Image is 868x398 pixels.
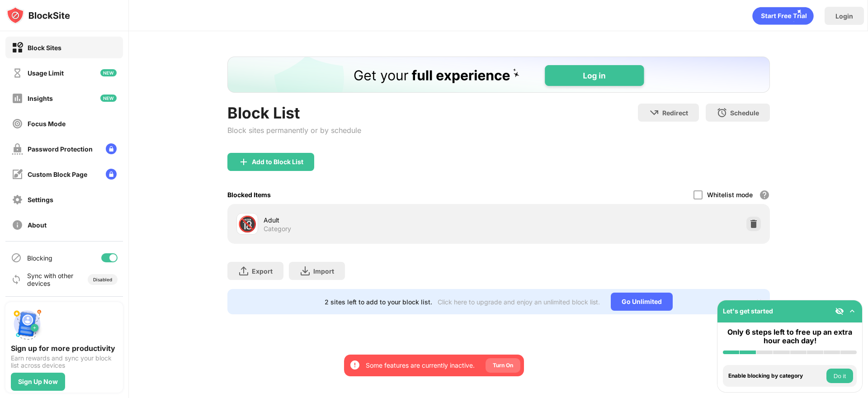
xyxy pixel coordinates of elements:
img: push-signup.svg [11,308,43,340]
div: Blocking [27,254,52,262]
div: Disabled [93,277,112,282]
div: Go Unlimited [611,293,673,311]
div: Focus Mode [28,120,66,128]
img: logo-blocksite.svg [6,6,70,24]
iframe: Banner [227,57,770,93]
img: lock-menu.svg [106,143,117,154]
div: Only 6 steps left to free up an extra hour each day! [723,328,857,345]
div: Let's get started [723,307,773,315]
div: Whitelist mode [707,191,753,199]
img: settings-off.svg [12,194,23,205]
img: new-icon.svg [100,69,117,76]
img: error-circle-white.svg [349,360,360,370]
div: Sign up for more productivity [11,344,118,353]
img: new-icon.svg [100,95,117,102]
div: 2 sites left to add to your block list. [325,298,432,306]
div: Sync with other devices [27,272,74,287]
div: Custom Block Page [28,171,87,178]
div: Password Protection [28,145,93,153]
div: Import [313,267,334,275]
div: Turn On [493,361,513,370]
div: Login [835,12,853,20]
div: Block sites permanently or by schedule [227,126,361,135]
div: Block List [227,104,361,122]
div: animation [752,7,814,25]
div: Click here to upgrade and enjoy an unlimited block list. [438,298,600,306]
img: lock-menu.svg [106,169,117,180]
div: Export [252,267,273,275]
div: Sign Up Now [18,378,58,385]
div: About [28,221,47,229]
img: x-button.svg [755,298,763,305]
div: Insights [28,95,53,102]
div: Settings [28,196,53,204]
div: Adult [264,215,499,225]
div: Schedule [730,109,759,117]
div: Redirect [662,109,688,117]
div: Earn rewards and sync your block list across devices [11,355,118,369]
img: omni-setup-toggle.svg [848,307,857,316]
div: Category [264,225,291,233]
img: insights-off.svg [12,93,23,104]
div: Some features are currently inactive. [366,361,475,370]
img: customize-block-page-off.svg [12,169,23,180]
div: 🔞 [238,215,257,233]
img: blocking-icon.svg [11,252,22,263]
img: about-off.svg [12,219,23,231]
img: sync-icon.svg [11,274,22,285]
img: password-protection-off.svg [12,143,23,155]
div: Blocked Items [227,191,271,199]
div: Usage Limit [28,69,64,77]
div: Enable blocking by category [728,373,824,379]
button: Do it [826,369,853,383]
img: focus-off.svg [12,118,23,129]
div: Add to Block List [252,158,303,166]
img: time-usage-off.svg [12,67,23,79]
div: Block Sites [28,44,61,52]
img: eye-not-visible.svg [835,307,844,316]
img: block-on.svg [12,42,23,53]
